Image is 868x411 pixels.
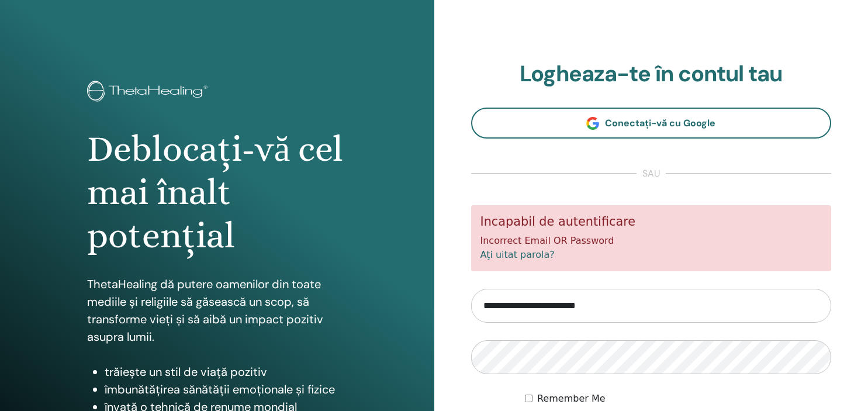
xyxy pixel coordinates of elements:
[480,215,822,229] h5: Incapabil de autentificare
[105,381,347,398] li: îmbunătățirea sănătății emoționale și fizice
[105,363,347,381] li: trăiește un stil de viață pozitiv
[87,127,347,258] h1: Deblocați-vă cel mai înalt potențial
[480,249,555,260] a: Aţi uitat parola?
[605,117,715,129] span: Conectați-vă cu Google
[87,275,347,346] p: ThetaHealing dă putere oamenilor din toate mediile și religiile să găsească un scop, să transform...
[471,205,832,271] div: Incorrect Email OR Password
[471,108,832,139] a: Conectați-vă cu Google
[637,167,666,181] span: sau
[537,392,606,406] label: Remember Me
[525,392,831,406] div: Keep me authenticated indefinitely or until I manually logout
[471,61,832,88] h2: Logheaza-te în contul tau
